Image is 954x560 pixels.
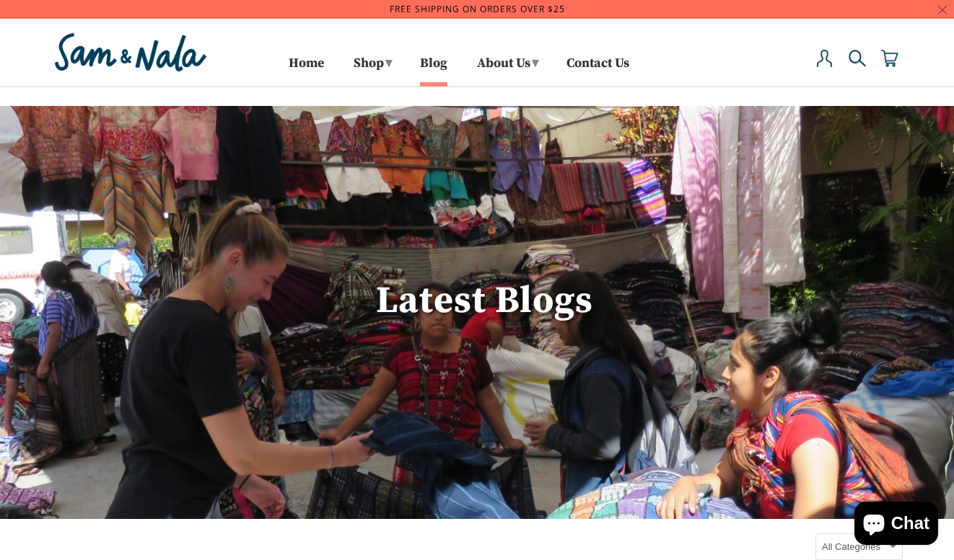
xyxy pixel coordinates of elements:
a: Search [849,50,866,82]
a: Home [289,58,324,82]
a: My Account [816,50,833,82]
a: Free Shipping on orders over $25 [390,3,565,15]
span: ▾ [385,55,392,71]
a: About Us▾ [472,50,542,82]
inbox-online-store-chat: Shopify online store chat [850,502,942,548]
img: user-icon [816,50,833,67]
img: cart-icon [881,50,898,67]
a: Shop▾ [349,50,395,82]
img: search-icon [849,50,866,67]
span: ▾ [532,55,538,71]
a: Blog [420,58,447,82]
img: Sam & Nala [51,30,210,75]
a: Contact Us [566,58,629,82]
